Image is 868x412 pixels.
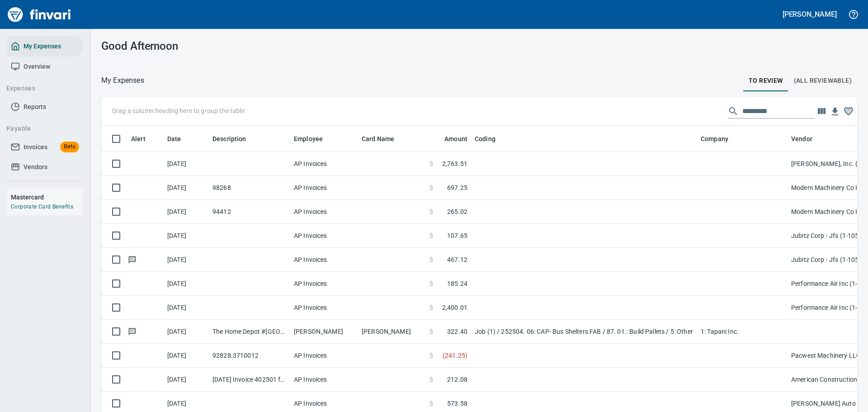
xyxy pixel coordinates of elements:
[131,133,146,144] span: Alert
[429,399,433,408] span: $
[24,61,50,72] span: Overview
[842,104,855,118] button: Column choices favorited. Click to reset to default
[164,248,209,272] td: [DATE]
[429,351,433,360] span: $
[290,320,358,344] td: [PERSON_NAME]
[429,303,433,312] span: $
[3,120,78,137] button: Payable
[167,133,193,144] span: Date
[209,344,290,368] td: 92828.3710012
[475,133,507,144] span: Coding
[24,101,46,113] span: Reports
[794,75,852,86] span: (All Reviewable)
[429,255,433,264] span: $
[294,133,335,144] span: Employee
[7,137,83,157] a: InvoicesBeta
[290,176,358,200] td: AP Invoices
[164,176,209,200] td: [DATE]
[167,133,181,144] span: Date
[815,104,828,118] button: Choose columns to display
[447,399,467,408] span: 573.58
[212,133,258,144] span: Description
[3,80,78,97] button: Expenses
[429,327,433,336] span: $
[791,133,824,144] span: Vendor
[290,296,358,320] td: AP Invoices
[131,133,157,144] span: Alert
[60,142,79,152] span: Beta
[6,83,75,94] span: Expenses
[164,368,209,392] td: [DATE]
[7,97,83,117] a: Reports
[447,255,467,264] span: 467.12
[11,204,73,210] a: Corporate Card Benefits
[749,75,783,86] span: To Review
[443,351,467,360] span: ( 241.25 )
[471,320,697,344] td: Job (1) / 252504. 06: CAP- Bus Shelters FAB / 87. 01.: Build Pallets / 5: Other
[24,41,61,52] span: My Expenses
[290,200,358,224] td: AP Invoices
[701,133,728,144] span: Company
[697,320,788,344] td: 1: Tapani Inc.
[429,279,433,288] span: $
[828,105,842,118] button: Download Table
[362,133,406,144] span: Card Name
[164,152,209,176] td: [DATE]
[164,224,209,248] td: [DATE]
[358,320,426,344] td: [PERSON_NAME]
[101,75,144,86] nav: breadcrumb
[209,320,290,344] td: The Home Depot #[GEOGRAPHIC_DATA]
[164,344,209,368] td: [DATE]
[209,368,290,392] td: [DATE] Invoice 402501 from American Construction Supply & Rental (1-39384)
[127,328,137,334] span: Has messages
[791,133,812,144] span: Vendor
[447,231,467,240] span: 107.65
[212,133,246,144] span: Description
[290,224,358,248] td: AP Invoices
[429,159,433,168] span: $
[5,4,73,25] img: Finvari
[290,368,358,392] td: AP Invoices
[447,207,467,216] span: 265.02
[447,375,467,384] span: 212.08
[294,133,323,144] span: Employee
[164,272,209,296] td: [DATE]
[164,296,209,320] td: [DATE]
[429,207,433,216] span: $
[442,159,467,168] span: 2,763.51
[209,200,290,224] td: 94412
[7,157,83,177] a: Vendors
[429,183,433,192] span: $
[101,40,339,52] h3: Good Afternoon
[7,36,83,57] a: My Expenses
[780,7,839,21] button: [PERSON_NAME]
[429,375,433,384] span: $
[164,200,209,224] td: [DATE]
[127,256,137,262] span: Has messages
[447,183,467,192] span: 697.25
[209,176,290,200] td: 98268
[101,75,144,86] p: My Expenses
[164,320,209,344] td: [DATE]
[475,133,495,144] span: Coding
[701,133,740,144] span: Company
[429,231,433,240] span: $
[290,344,358,368] td: AP Invoices
[24,161,47,173] span: Vendors
[7,57,83,77] a: Overview
[290,272,358,296] td: AP Invoices
[442,303,467,312] span: 2,400.01
[290,248,358,272] td: AP Invoices
[24,142,47,153] span: Invoices
[444,133,467,144] span: Amount
[433,133,467,144] span: Amount
[362,133,394,144] span: Card Name
[783,9,837,19] h5: [PERSON_NAME]
[11,192,83,202] h6: Mastercard
[6,123,75,134] span: Payable
[290,152,358,176] td: AP Invoices
[447,279,467,288] span: 185.24
[112,106,245,115] p: Drag a column heading here to group the table
[447,327,467,336] span: 322.40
